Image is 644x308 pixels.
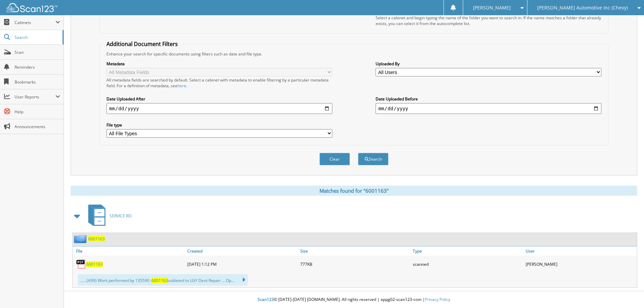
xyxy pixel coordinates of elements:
span: 6001163 [151,278,168,283]
span: Scan123 [258,297,274,302]
div: 777KB [299,257,411,271]
span: Scan [15,49,60,55]
img: scan123-logo-white.svg [7,3,57,12]
a: 6001163 [88,236,105,242]
a: User [524,246,637,256]
div: [PERSON_NAME] [524,257,637,271]
a: here [177,83,186,89]
a: Privacy Policy [425,297,450,302]
button: Clear [319,153,350,165]
a: Created [186,246,299,256]
legend: Additional Document Filters [103,40,181,48]
a: SERVICE RO [84,203,132,229]
label: Metadata [106,61,332,67]
span: Search [15,34,59,40]
div: [DATE] 1:12 PM [186,257,299,271]
span: Bookmarks [15,79,60,85]
div: Matches found for "6001163" [71,186,637,196]
img: folder2.png [74,235,88,243]
label: File type [106,122,332,128]
span: Cabinets [15,20,55,25]
div: All metadata fields are searched by default. Select a cabinet with metadata to enable filtering b... [106,77,332,89]
a: Type [411,246,524,256]
a: Size [299,246,411,256]
img: PDF.png [76,259,86,269]
label: Date Uploaded Before [376,96,601,102]
div: © [DATE]-[DATE] [DOMAIN_NAME]. All rights reserved | appg02-scan123-com | [64,291,644,308]
button: Search [358,153,388,165]
span: Reminders [15,64,60,70]
span: [PERSON_NAME] Automotive Inc (Chevy) [537,6,628,10]
iframe: Chat Widget [610,276,644,308]
a: File [73,246,186,256]
span: Announcements [15,124,60,129]
div: ..... (A99) Work performed by 135590 : subleted to LGY Dent Repair ... Op... [78,274,248,286]
div: scanned [411,257,524,271]
a: 6001163 [86,261,103,267]
label: Uploaded By [376,61,601,67]
input: start [106,103,332,114]
input: end [376,103,601,114]
div: Select a cabinet and begin typing the name of the folder you want to search in. If the name match... [376,15,601,26]
span: Help [15,109,60,115]
span: User Reports [15,94,55,100]
label: Date Uploaded After [106,96,332,102]
span: SERVICE RO [110,213,132,219]
span: [PERSON_NAME] [473,6,511,10]
div: Enhance your search for specific documents using filters such as date and file type. [103,51,605,57]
